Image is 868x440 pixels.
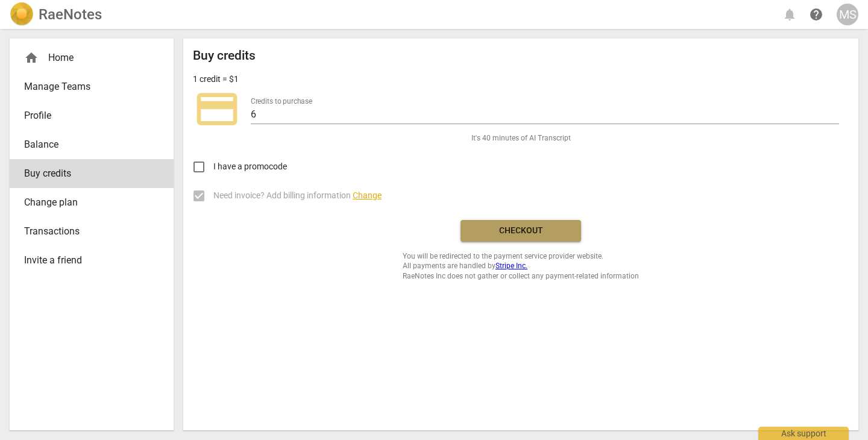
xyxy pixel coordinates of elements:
[251,98,312,105] label: Credits to purchase
[24,51,149,65] div: Home
[461,220,581,242] button: Checkout
[24,253,149,268] span: Invite a friend
[10,72,174,101] a: Manage Teams
[10,130,174,159] a: Balance
[24,108,149,123] span: Profile
[758,427,849,440] div: Ask support
[403,251,639,281] span: You will be redirected to the payment service provider website. All payments are handled by RaeNo...
[24,51,39,65] span: home
[809,7,823,22] span: help
[805,4,827,25] a: Help
[24,224,149,239] span: Transactions
[24,195,149,210] span: Change plan
[213,160,287,173] span: I have a promocode
[10,2,34,27] img: Logo
[213,189,382,202] span: Need invoice? Add billing information
[24,137,149,152] span: Balance
[471,133,571,143] span: It's 40 minutes of AI Transcript
[10,159,174,188] a: Buy credits
[353,190,382,200] span: Change
[470,225,571,237] span: Checkout
[10,246,174,275] a: Invite a friend
[495,262,527,270] a: Stripe Inc.
[10,2,102,27] a: LogoRaeNotes
[10,101,174,130] a: Profile
[10,188,174,217] a: Change plan
[193,73,239,86] p: 1 credit = $1
[24,166,149,181] span: Buy credits
[39,6,102,23] h2: RaeNotes
[10,217,174,246] a: Transactions
[837,4,858,25] button: MS
[193,48,256,63] h2: Buy credits
[10,43,174,72] div: Home
[193,85,241,133] span: credit_card
[24,80,149,94] span: Manage Teams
